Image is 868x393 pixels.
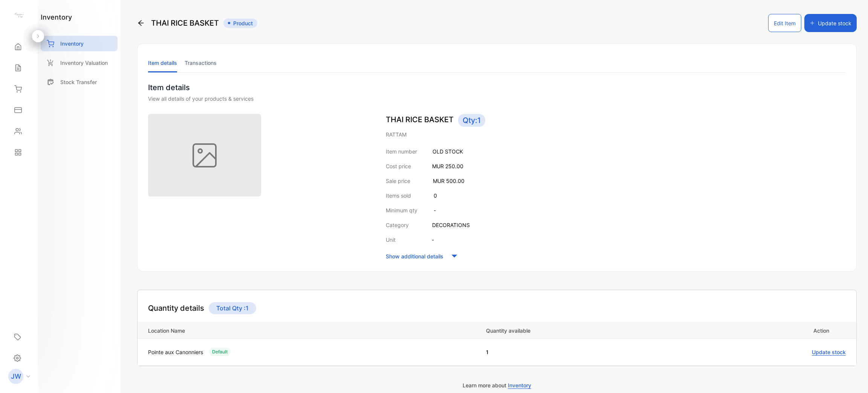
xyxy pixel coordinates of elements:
img: logo [13,10,24,21]
p: OLD STOCK [432,147,463,155]
button: Update stock [804,14,857,32]
p: THAI RICE BASKET [386,114,846,127]
p: Inventory Valuation [60,59,108,67]
img: item [148,114,261,196]
button: Open LiveChat chat widget [6,3,29,26]
p: Stock Transfer [60,78,97,86]
p: Minimum qty [386,206,417,214]
div: Default [209,348,231,356]
p: Total Qty : 1 [209,302,256,314]
p: Category [386,221,409,229]
p: Items sold [386,192,411,200]
h1: inventory [41,12,72,22]
p: Unit [386,236,396,244]
p: Quantity available [486,325,681,335]
span: Inventory [508,382,531,389]
p: Item number [386,147,417,155]
span: Product [223,18,257,28]
button: Edit Item [768,14,801,32]
p: - [434,206,436,214]
h4: Quantity details [148,302,204,314]
span: Update stock [812,349,846,356]
span: MUR 250.00 [432,163,463,169]
p: DECORATIONS [432,221,470,229]
div: View all details of your products & services [148,95,846,103]
p: JW [11,372,21,381]
a: Inventory Valuation [41,55,118,71]
p: 0 [434,192,437,200]
p: Sale price [386,177,410,185]
p: Pointe aux Canonniers [148,348,203,356]
p: Action [692,325,829,335]
span: Qty: 1 [458,114,485,127]
p: - [432,236,434,244]
div: THAI RICE BASKET [137,14,257,32]
li: Item details [148,53,177,72]
p: Location Name [148,325,478,335]
li: Transactions [185,53,217,72]
span: MUR 500.00 [433,178,465,184]
p: Cost price [386,162,411,170]
p: Item details [148,82,846,93]
a: Stock Transfer [41,74,118,90]
p: 1 [486,348,681,356]
p: Learn more about [137,381,857,389]
a: Inventory [41,36,118,51]
p: Show additional details [386,252,443,260]
p: Inventory [60,40,84,48]
p: RATTAM [386,130,846,138]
